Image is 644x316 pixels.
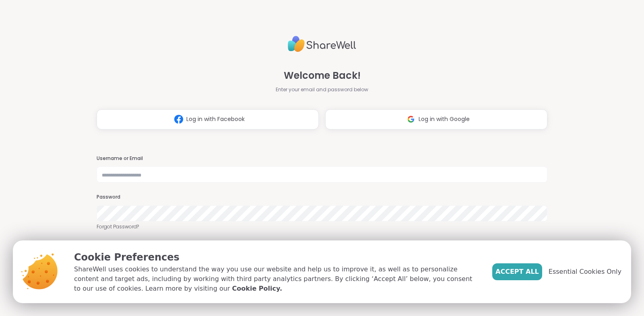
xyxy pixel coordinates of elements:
[495,267,539,277] span: Accept All
[186,115,245,123] span: Log in with Facebook
[288,33,356,55] img: ShareWell Logo
[325,109,547,129] button: Log in with Google
[97,223,547,230] a: Forgot Password?
[97,194,547,201] h3: Password
[549,267,621,277] span: Essential Cookies Only
[284,68,361,83] span: Welcome Back!
[232,284,282,293] a: Cookie Policy.
[97,155,547,162] h3: Username or Email
[74,265,479,293] p: ShareWell uses cookies to understand the way you use our website and help us to improve it, as we...
[171,112,186,127] img: ShareWell Logomark
[74,250,479,265] p: Cookie Preferences
[419,115,470,123] span: Log in with Google
[403,112,419,127] img: ShareWell Logomark
[97,109,319,129] button: Log in with Facebook
[276,86,368,93] span: Enter your email and password below
[492,263,542,280] button: Accept All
